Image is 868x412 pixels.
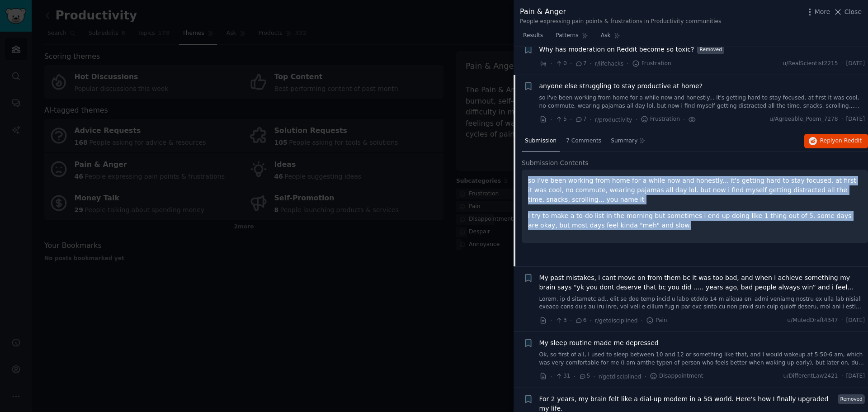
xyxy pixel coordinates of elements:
a: so i've been working from home for a while now and honestly... it's getting hard to stay focused.... [539,94,865,110]
span: · [570,59,572,68]
span: · [641,316,643,325]
span: r/lifehacks [595,61,623,67]
span: u/RealScientist2215 [783,60,838,68]
span: · [550,59,552,68]
span: 31 [555,372,570,380]
span: Removed [838,394,865,404]
span: · [593,372,595,381]
span: · [570,115,572,124]
span: Close [844,7,862,17]
span: Disappointment [650,372,703,380]
a: Lorem, ip d sitametc ad.. elit se doe temp incid u labo etdolo 14 m aliqua eni admi veniamq nostr... [539,295,865,311]
span: u/Agreeable_Poem_7278 [769,115,838,123]
p: i try to make a to-do list in the morning but sometimes i end up doing like 1 thing out of 5. som... [528,211,862,230]
span: · [841,60,843,68]
span: Summary [611,137,637,145]
span: Patterns [556,32,578,40]
span: Submission [525,137,557,145]
a: anyone else struggling to stay productive at home? [539,81,703,91]
span: 6 [575,317,586,325]
span: · [550,316,552,325]
span: · [550,115,552,124]
span: · [627,59,628,68]
span: · [644,372,646,381]
span: [DATE] [846,317,865,325]
a: My past mistakes, i cant move on from them bc it was too bad, and when i achieve something my bra... [539,273,865,292]
span: [DATE] [846,115,865,123]
span: Submission Contents [522,158,589,168]
span: · [590,316,592,325]
span: 7 Comments [566,137,601,145]
span: [DATE] [846,372,865,380]
span: More [815,7,830,17]
span: 7 [575,60,586,68]
span: · [841,317,843,325]
span: 3 [555,317,566,325]
span: u/DifferentLaw2421 [783,372,838,380]
a: My sleep routine made me depressed [539,338,659,348]
span: [DATE] [846,60,865,68]
span: on Reddit [835,137,862,144]
span: Ask [601,32,611,40]
span: Reply [820,137,862,145]
button: More [805,7,830,17]
a: Why has moderation on Reddit become so toxic? [539,45,694,54]
span: · [550,372,552,381]
span: Frustration [632,60,671,68]
button: Close [833,7,862,17]
span: r/productivity [595,117,632,123]
span: Frustration [641,115,680,123]
span: 5 [579,372,590,380]
a: Ok, so first of all, I used to sleep between 10 and 12 or something like that, and I would wakeup... [539,351,865,367]
p: so i've been working from home for a while now and honestly... it's getting hard to stay focused.... [528,176,862,204]
span: · [841,372,843,380]
span: r/getdisciplined [595,317,638,324]
div: Pain & Anger [520,6,721,18]
span: r/getdisciplined [599,374,642,380]
span: · [635,115,637,124]
span: 5 [555,115,566,123]
span: · [590,59,592,68]
span: Removed [697,45,724,54]
button: Replyon Reddit [804,134,868,148]
span: Pain [646,317,667,325]
span: u/MutedDraft4347 [787,317,838,325]
a: Patterns [552,28,591,47]
span: · [841,115,843,123]
span: · [574,372,576,381]
span: 7 [575,115,586,123]
span: Results [523,32,543,40]
span: 0 [555,60,566,68]
a: Results [520,28,546,47]
span: · [590,115,592,124]
a: Ask [598,28,623,47]
span: · [683,115,685,124]
div: People expressing pain points & frustrations in Productivity communities [520,18,721,26]
span: · [570,316,572,325]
